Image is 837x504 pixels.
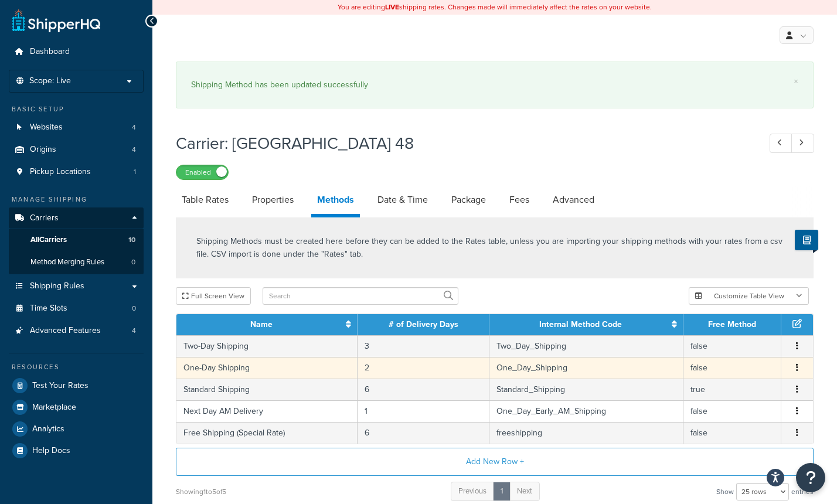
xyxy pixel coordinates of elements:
[9,362,144,372] div: Resources
[791,134,814,153] a: Next Record
[132,122,136,132] span: 4
[489,357,683,379] td: One_Day_Shipping
[9,229,144,251] a: AllCarriers10
[311,186,360,217] a: Methods
[9,117,144,138] a: Websites4
[30,304,67,314] span: Time Slots
[9,320,144,342] li: Advanced Features
[358,357,489,379] td: 2
[30,281,84,291] span: Shipping Rules
[489,400,683,422] td: One_Day_Early_AM_Shipping
[9,195,144,205] div: Manage Shipping
[489,422,683,444] td: freeshipping
[9,207,144,229] a: Carriers
[458,485,486,496] span: Previous
[689,287,809,305] button: Customize Table View
[30,145,56,155] span: Origins
[683,379,781,400] td: true
[30,257,104,267] span: Method Merging Rules
[132,326,136,336] span: 4
[30,122,63,132] span: Websites
[9,104,144,114] div: Basic Setup
[30,326,101,336] span: Advanced Features
[32,381,89,391] span: Test Your Rates
[176,186,234,214] a: Table Rates
[30,47,70,57] span: Dashboard
[358,314,489,335] th: # of Delivery Days
[9,320,144,342] a: Advanced Features4
[9,440,144,461] a: Help Docs
[134,167,136,177] span: 1
[493,482,511,501] a: 1
[9,375,144,396] a: Test Your Rates
[539,318,622,331] a: Internal Method Code
[132,304,136,314] span: 0
[9,117,144,138] li: Websites
[196,235,793,261] p: Shipping Methods must be created here before they can be added to the Rates table, unless you are...
[795,230,818,250] button: Show Help Docs
[176,132,748,155] h1: Carrier: [GEOGRAPHIC_DATA] 48
[9,275,144,297] a: Shipping Rules
[489,379,683,400] td: Standard_Shipping
[176,448,814,476] button: Add New Row +
[358,400,489,422] td: 1
[716,483,734,500] span: Show
[547,186,600,214] a: Advanced
[358,422,489,444] td: 6
[32,424,64,434] span: Analytics
[128,235,135,245] span: 10
[9,418,144,440] a: Analytics
[503,186,535,214] a: Fees
[372,186,434,214] a: Date & Time
[176,335,358,357] td: Two-Day Shipping
[9,161,144,183] li: Pickup Locations
[9,161,144,183] a: Pickup Locations1
[683,335,781,357] td: false
[131,257,135,267] span: 0
[683,400,781,422] td: false
[9,251,144,273] li: Method Merging Rules
[9,397,144,418] a: Marketplace
[385,2,399,12] b: LIVE
[9,298,144,319] a: Time Slots0
[683,422,781,444] td: false
[32,403,76,413] span: Marketplace
[517,485,532,496] span: Next
[32,446,70,456] span: Help Docs
[9,139,144,161] li: Origins
[176,379,358,400] td: Standard Shipping
[9,41,144,63] a: Dashboard
[246,186,300,214] a: Properties
[358,379,489,400] td: 6
[9,139,144,161] a: Origins4
[132,145,136,155] span: 4
[794,77,798,86] a: ×
[29,76,71,86] span: Scope: Live
[176,483,226,500] div: Showing 1 to 5 of 5
[358,335,489,357] td: 3
[176,357,358,379] td: One-Day Shipping
[683,314,781,335] th: Free Method
[30,213,59,223] span: Carriers
[176,165,228,179] label: Enabled
[9,298,144,319] li: Time Slots
[250,318,273,331] a: Name
[176,422,358,444] td: Free Shipping (Special Rate)
[791,483,814,500] span: entries
[176,287,251,305] button: Full Screen View
[30,235,67,245] span: All Carriers
[445,186,492,214] a: Package
[30,167,91,177] span: Pickup Locations
[191,77,798,93] div: Shipping Method has been updated successfully
[683,357,781,379] td: false
[451,482,494,501] a: Previous
[9,251,144,273] a: Method Merging Rules0
[9,207,144,274] li: Carriers
[263,287,458,305] input: Search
